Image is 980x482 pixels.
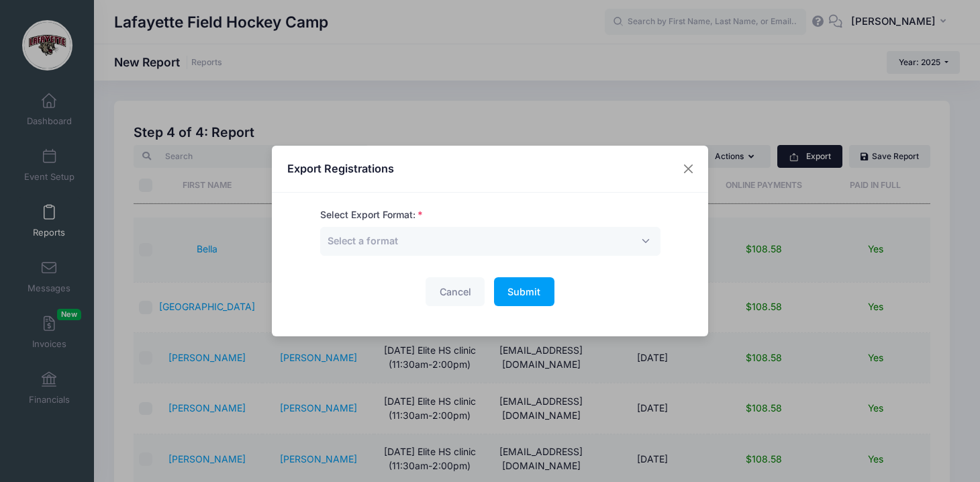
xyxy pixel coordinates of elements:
label: Select Export Format: [320,208,423,222]
span: Submit [507,286,540,297]
h4: Export Registrations [287,160,394,177]
button: Cancel [426,277,485,306]
button: Submit [494,277,554,306]
button: Close [677,157,701,181]
span: Select a format [328,235,398,246]
span: Select a format [328,234,398,248]
span: Select a format [320,227,660,256]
